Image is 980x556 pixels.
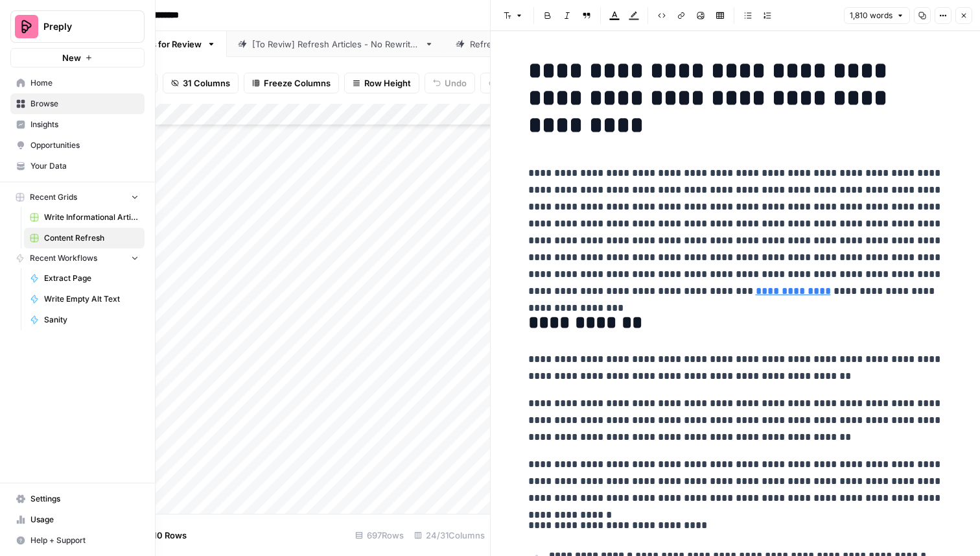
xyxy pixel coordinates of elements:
img: Preply Logo [15,15,38,38]
button: Help + Support [10,530,145,551]
a: Write Informational Article [24,207,145,228]
span: Settings [30,493,139,505]
button: Recent Grids [10,187,145,207]
span: Sanity [44,314,139,326]
button: Workspace: Preply [10,10,145,43]
span: New [62,51,81,64]
a: Home [10,73,145,93]
a: Content Refresh [24,228,145,248]
button: Undo [425,73,475,93]
a: Your Data [10,156,145,176]
span: Opportunities [30,139,139,151]
span: Content Refresh [44,232,139,244]
span: Write Empty Alt Text [44,293,139,305]
span: Home [30,77,139,89]
span: Recent Grids [30,191,77,203]
a: Browse [10,93,145,114]
span: Your Data [30,160,139,172]
button: Freeze Columns [244,73,339,93]
span: Recent Workflows [30,252,97,264]
span: Row Height [364,77,411,90]
a: Settings [10,489,145,509]
a: Opportunities [10,135,145,156]
a: Write Empty Alt Text [24,289,145,309]
span: 31 Columns [183,77,230,90]
a: Insights [10,114,145,135]
span: Add 10 Rows [135,529,187,542]
a: Sanity [24,309,145,330]
a: [To Reviw] Refresh Articles - No Rewrites [227,31,445,57]
a: Extract Page [24,268,145,289]
button: 31 Columns [163,73,239,93]
span: Undo [445,77,467,90]
button: Recent Workflows [10,248,145,268]
div: [To Reviw] Refresh Articles - No Rewrites [252,38,419,51]
span: Preply [43,20,122,33]
div: 24/31 Columns [409,525,490,546]
a: Usage [10,509,145,530]
span: Extract Page [44,272,139,284]
span: Browse [30,98,139,110]
div: Refresh Explore Article [470,38,563,51]
span: Usage [30,514,139,526]
a: Refresh Explore Article [445,31,588,57]
button: 1,810 words [844,7,910,24]
span: Insights [30,119,139,130]
span: Freeze Columns [264,77,331,90]
span: 1,810 words [850,10,892,21]
span: Write Informational Article [44,212,139,223]
button: Row Height [344,73,419,93]
div: 697 Rows [350,525,409,546]
span: Help + Support [30,535,139,546]
button: New [10,48,145,67]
